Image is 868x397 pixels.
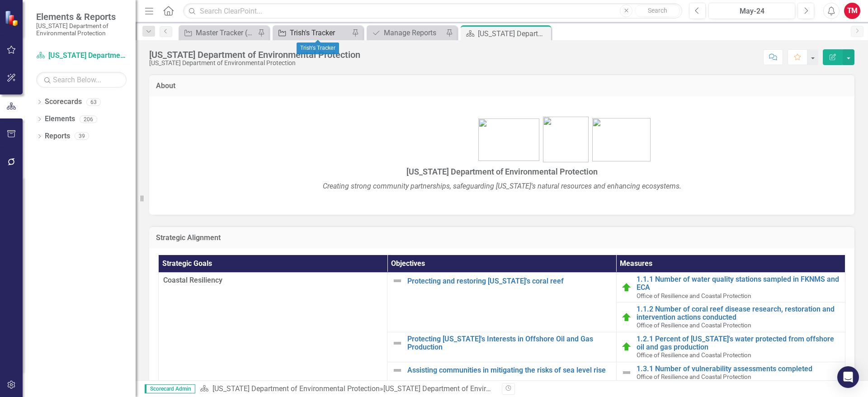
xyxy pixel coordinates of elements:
img: FL-DEP-LOGO-color-sam%20v4.jpg [543,117,589,162]
div: [US_STATE] Department of Environmental Protection [149,50,360,60]
em: Creating strong community partnerships, safeguarding [US_STATE]'s natural resources and enhancing... [323,182,681,190]
a: [US_STATE] Department of Environmental Protection [36,51,127,61]
a: Reports [45,131,70,142]
span: Office of Resilience and Coastal Protection [637,373,751,380]
img: ClearPoint Strategy [5,10,20,26]
div: [US_STATE] Department of Environmental Protection [149,60,360,66]
a: Assisting communities in mitigating the risks of sea level rise [407,366,611,374]
div: 63 [86,98,101,106]
img: Routing [621,341,632,352]
small: [US_STATE] Department of Environmental Protection [36,22,127,37]
a: 1.2.1 Percent of [US_STATE]'s water protected from offshore oil and gas production [637,335,840,351]
div: [US_STATE] Department of Environmental Protection [383,384,551,393]
div: Open Intercom Messenger [837,366,859,388]
a: Scorecards [45,97,82,107]
div: Trish's Tracker [290,27,349,38]
div: May-24 [712,6,792,17]
button: Search [635,5,680,17]
div: 206 [80,115,97,123]
span: Coastal Resiliency [163,275,382,286]
span: Office of Resilience and Coastal Protection [637,351,751,359]
a: Master Tracker (External) [181,27,255,38]
img: bird1.png [592,118,651,161]
a: [US_STATE] Department of Environmental Protection [212,384,380,393]
a: 1.1.2 Number of coral reef disease research, restoration and intervention actions conducted [637,305,840,321]
button: TM [844,3,860,19]
div: Trish's Tracker [297,43,339,54]
input: Search Below... [36,72,127,88]
td: Double-Click to Edit Right Click for Context Menu [616,362,845,383]
h3: About [156,82,848,90]
img: Not Defined [392,338,403,349]
span: Office of Resilience and Coastal Protection [637,321,751,329]
td: Double-Click to Edit Right Click for Context Menu [387,332,616,362]
td: Double-Click to Edit Right Click for Context Menu [616,332,845,362]
button: May-24 [708,3,795,19]
div: Master Tracker (External) [196,27,255,38]
td: Double-Click to Edit Right Click for Context Menu [616,273,845,302]
a: Elements [45,114,75,124]
span: [US_STATE] Department of Environmental Protection [406,167,598,176]
td: Double-Click to Edit Right Click for Context Menu [616,302,845,332]
img: Not Defined [392,365,403,376]
img: bhsp1.png [478,118,539,161]
img: Not Defined [392,275,403,286]
img: Not Defined [621,367,632,378]
img: Routing [621,282,632,293]
img: Routing [621,312,632,323]
div: [US_STATE] Department of Environmental Protection [478,28,549,39]
a: Protecting and restoring [US_STATE]'s coral reef [407,277,611,285]
a: Protecting [US_STATE]'s Interests in Offshore Oil and Gas Production [407,335,611,351]
a: 1.1.1 Number of water quality stations sampled in FKNMS and ECA [637,275,840,291]
span: Elements & Reports [36,11,127,22]
span: Scorecard Admin [145,384,195,393]
div: » [200,384,495,394]
a: Trish's Tracker [275,27,349,38]
input: Search ClearPoint... [183,3,682,19]
a: Manage Reports [369,27,443,38]
h3: Strategic Alignment [156,234,848,242]
a: 1.3.1 Number of vulnerability assessments completed [637,365,840,373]
span: Office of Resilience and Coastal Protection [637,292,751,299]
td: Double-Click to Edit Right Click for Context Menu [387,273,616,332]
div: Manage Reports [384,27,443,38]
div: 39 [75,132,89,140]
span: Search [648,7,667,14]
